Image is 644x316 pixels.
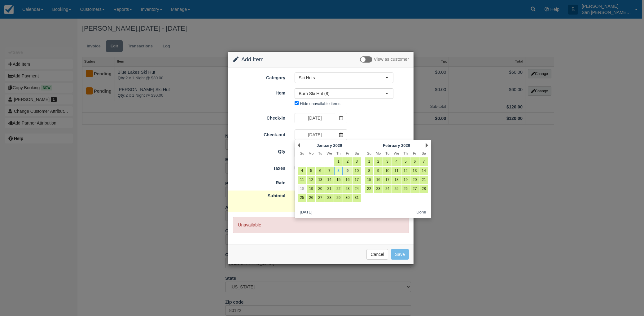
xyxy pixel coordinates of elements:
[298,185,306,193] a: 18
[367,151,371,155] span: Sunday
[374,176,382,184] a: 16
[419,176,428,184] a: 21
[233,217,409,233] p: Unavailable
[316,176,324,184] a: 13
[419,185,428,193] a: 28
[307,167,315,175] a: 5
[228,178,290,186] label: Rate
[228,129,290,138] label: Check-out
[392,176,401,184] a: 18
[392,185,401,193] a: 25
[325,167,334,175] a: 7
[228,113,290,121] label: Check-in
[307,185,315,193] a: 19
[413,151,416,155] span: Friday
[241,56,264,63] span: Add Item
[374,57,409,62] span: View as customer
[298,143,300,148] a: Prev
[353,167,361,175] a: 10
[366,249,388,260] button: Cancel
[410,157,419,166] a: 6
[298,194,306,202] a: 25
[228,163,290,172] label: Taxes
[383,167,392,175] a: 10
[334,176,343,184] a: 15
[410,185,419,193] a: 27
[334,167,343,175] a: 8
[295,88,393,99] button: Burn Ski Hut (8)
[383,157,392,166] a: 3
[228,88,290,96] label: Item
[419,167,428,175] a: 14
[316,194,324,202] a: 27
[343,157,352,166] a: 2
[422,151,426,155] span: Saturday
[334,157,343,166] a: 1
[374,167,382,175] a: 9
[401,157,410,166] a: 5
[353,157,361,166] a: 3
[318,151,322,155] span: Tuesday
[307,176,315,184] a: 12
[401,143,410,148] span: 2026
[299,90,385,97] span: Burn Ski Hut (8)
[392,167,401,175] a: 11
[300,101,340,106] label: Hide unavailable items
[394,151,399,155] span: Wednesday
[383,143,400,148] span: February
[325,176,334,184] a: 14
[353,194,361,202] a: 31
[383,176,392,184] a: 17
[228,146,290,155] label: Qty
[333,143,342,148] span: 2026
[376,151,381,155] span: Monday
[404,151,408,155] span: Thursday
[299,75,385,81] span: Ski Huts
[343,185,352,193] a: 23
[343,167,352,175] a: 9
[298,176,306,184] a: 11
[325,185,334,193] a: 21
[354,151,359,155] span: Saturday
[325,194,334,202] a: 28
[365,176,373,184] a: 15
[300,151,304,155] span: Sunday
[228,191,290,199] label: Subtotal
[295,72,393,83] button: Ski Huts
[374,185,382,193] a: 23
[298,167,306,175] a: 4
[374,157,382,166] a: 2
[365,157,373,166] a: 1
[228,72,290,81] label: Category
[410,167,419,175] a: 13
[343,176,352,184] a: 16
[353,176,361,184] a: 17
[316,185,324,193] a: 20
[297,208,315,216] button: [DATE]
[410,176,419,184] a: 20
[316,167,324,175] a: 6
[336,151,341,155] span: Thursday
[346,151,349,155] span: Friday
[334,185,343,193] a: 22
[327,151,332,155] span: Wednesday
[414,208,429,216] button: Done
[385,151,389,155] span: Tuesday
[419,157,428,166] a: 7
[426,143,428,148] a: Next
[391,249,409,260] button: Save
[307,194,315,202] a: 26
[401,185,410,193] a: 26
[392,157,401,166] a: 4
[383,185,392,193] a: 24
[353,185,361,193] a: 24
[317,143,332,148] span: January
[309,151,313,155] span: Monday
[401,167,410,175] a: 12
[401,176,410,184] a: 19
[365,167,373,175] a: 8
[365,185,373,193] a: 22
[343,194,352,202] a: 30
[334,194,343,202] a: 29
